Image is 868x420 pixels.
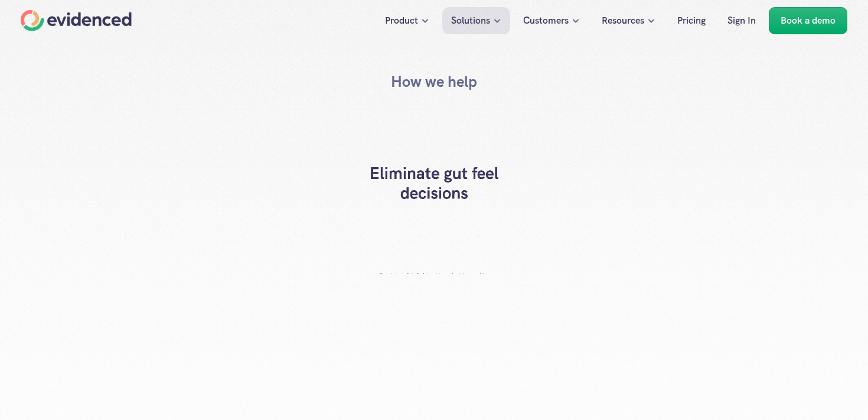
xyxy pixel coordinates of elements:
[451,13,490,28] p: Solutions
[781,13,836,28] p: Book a demo
[677,13,706,28] p: Pricing
[21,10,132,31] a: Home
[385,13,418,28] p: Product
[668,7,714,34] a: Pricing
[523,13,569,28] p: Customers
[340,164,528,203] h1: Eliminate gut feel decisions
[337,298,436,325] a: Watch a demo
[348,304,409,320] p: Watch a demo
[391,71,477,92] h4: How we help
[602,13,644,28] p: Resources
[727,13,756,28] p: Sign In
[375,271,493,289] p: Consistent, fair & data-driven decision-making with every candidate.
[719,7,765,34] a: Sign In
[769,7,847,34] a: Book a demo
[456,304,520,320] p: Chat with sales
